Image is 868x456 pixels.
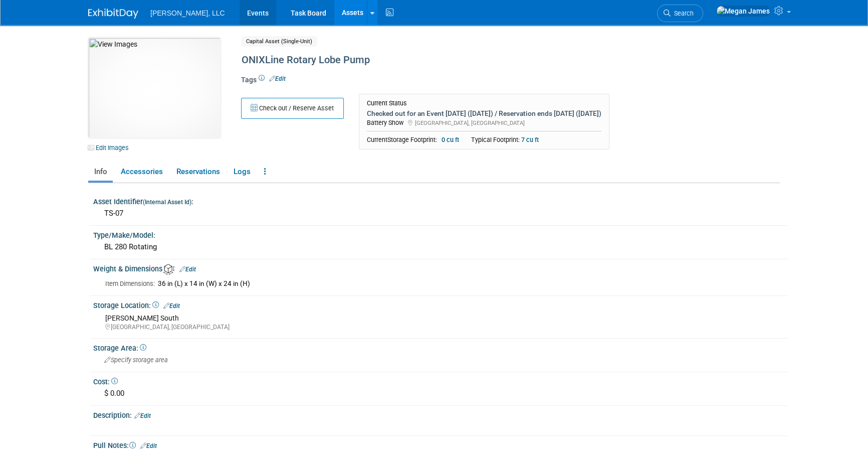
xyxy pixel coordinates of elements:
[101,206,780,221] div: TS-07
[88,141,133,154] a: Edit Images
[140,442,157,449] a: Edit
[241,36,317,47] span: Capital Asset (Single-Unit)
[241,75,697,92] div: Tags
[367,99,601,107] div: Current Status
[367,136,387,143] span: Current
[93,344,146,352] span: Storage Area:
[101,386,780,401] div: $ 0.00
[143,199,191,206] small: (Internal Asset Id)
[367,119,403,126] span: Battery Show
[88,163,113,181] a: Info
[163,302,180,310] a: Edit
[228,163,256,181] a: Logs
[93,194,787,207] div: Asset Identifier :
[93,408,787,421] div: Description:
[93,298,787,311] div: Storage Location:
[93,438,787,451] div: Pull Notes:
[716,6,770,17] img: Megan James
[105,278,155,289] td: Item Dimensions:
[134,412,151,419] a: Edit
[439,135,462,144] span: 0 cu ft
[88,9,138,19] img: ExhibitDay
[93,261,787,275] div: Weight & Dimensions
[115,163,168,181] a: Accessories
[471,136,539,143] span: Typical Footprint:
[521,136,539,144] span: 7 cu ft
[104,356,168,364] span: Specify storage area
[170,163,226,181] a: Reservations
[163,264,174,275] img: Asset Weight and Dimensions
[269,75,286,82] a: Edit
[657,5,703,22] a: Search
[671,10,694,17] span: Search
[101,239,780,255] div: BL 280 Rotating
[93,374,787,387] div: Cost:
[367,109,601,118] div: Checked out for an Event [DATE] ([DATE]) / Reservation ends [DATE] ([DATE])
[93,228,787,240] div: Type/Make/Model:
[105,314,179,322] span: [PERSON_NAME] South
[415,119,525,126] span: [GEOGRAPHIC_DATA], [GEOGRAPHIC_DATA]
[105,323,780,332] div: [GEOGRAPHIC_DATA], [GEOGRAPHIC_DATA]
[150,9,225,17] span: [PERSON_NAME], LLC
[88,38,221,138] img: View Images
[367,135,601,144] div: Storage Footprint:
[238,51,697,69] div: ONIXLine Rotary Lobe Pump
[241,98,344,119] button: Check out / Reserve Asset
[158,279,780,288] div: 36 in (L) x 14 in (W) x 24 in (H)
[179,266,196,273] a: Edit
